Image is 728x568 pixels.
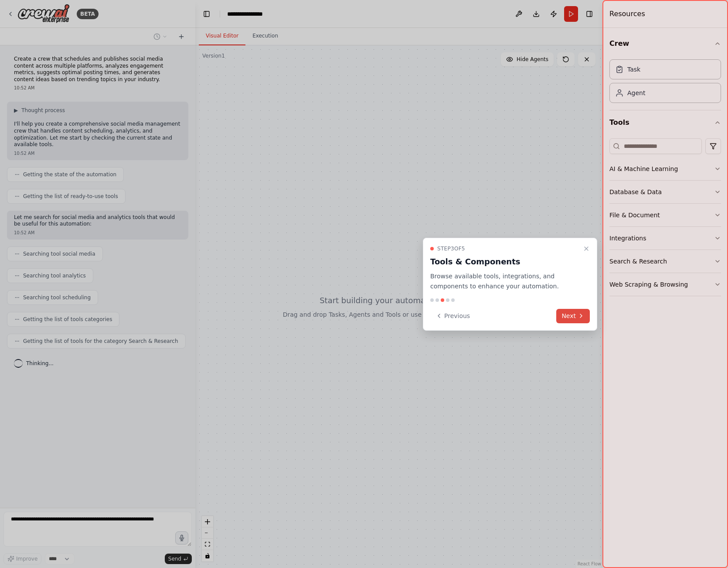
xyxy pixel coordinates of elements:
[430,309,475,323] button: Previous
[581,243,592,254] button: Close walkthrough
[201,8,213,20] button: Hide left sidebar
[430,271,579,291] p: Browse available tools, integrations, and components to enhance your automation.
[430,256,579,268] h3: Tools & Components
[556,309,590,323] button: Next
[437,245,465,252] span: Step 3 of 5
